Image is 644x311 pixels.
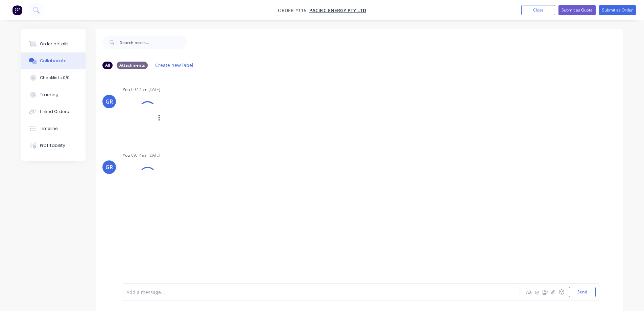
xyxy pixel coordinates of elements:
[40,41,69,47] div: Order details
[21,137,86,154] button: Profitability
[278,7,309,14] span: Order #116 -
[558,5,596,15] button: Submit as Quote
[117,62,148,69] div: Attachments
[105,97,113,106] div: GR
[40,75,70,81] div: Checklists 0/0
[102,62,113,69] div: All
[21,36,86,52] button: Order details
[40,109,69,115] div: Linked Orders
[152,61,197,70] button: Create new label
[557,288,566,296] button: ☺
[105,163,113,171] div: GR
[21,86,86,103] button: Tracking
[21,120,86,137] button: Timeline
[123,152,130,158] div: You
[131,87,160,93] div: 09:14am [DATE]
[120,36,187,49] input: Search notes...
[123,87,130,93] div: You
[569,287,596,297] button: Send
[525,288,533,296] button: Aa
[533,288,541,296] button: @
[21,69,86,86] button: Checklists 0/0
[40,142,65,149] div: Profitability
[599,5,636,15] button: Submit as Order
[131,152,160,158] div: 09:14am [DATE]
[21,103,86,120] button: Linked Orders
[309,7,366,14] a: Pacific Energy Pty Ltd
[12,5,22,15] img: Factory
[521,5,555,15] button: Close
[21,52,86,69] button: Collaborate
[40,92,58,98] div: Tracking
[40,126,58,132] div: Timeline
[40,58,67,64] div: Collaborate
